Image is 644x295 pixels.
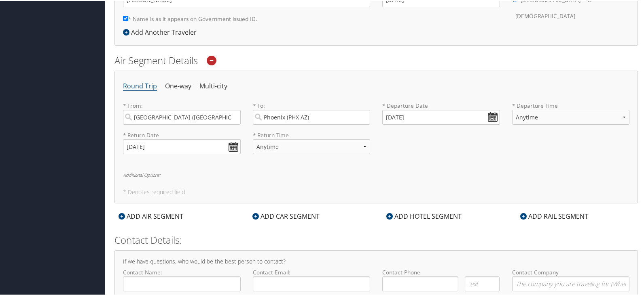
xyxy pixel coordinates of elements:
[382,211,466,220] div: ADD HOTEL SEGMENT
[123,130,241,138] label: * Return Date
[515,8,575,23] label: [DEMOGRAPHIC_DATA]
[123,258,629,264] h4: If we have questions, who would be the best person to contact?
[382,268,500,276] label: Contact Phone
[123,15,128,20] input: * Name is as it appears on Government issued ID.
[253,268,371,291] label: Contact Email:
[382,101,500,109] label: * Departure Date
[123,101,241,124] label: * From:
[123,27,201,36] div: Add Another Traveler
[123,268,241,291] label: Contact Name:
[512,268,630,291] label: Contact Company
[123,78,157,93] li: Round Trip
[512,109,630,124] select: * Departure Time
[253,109,371,124] input: City or Airport Code
[253,276,371,291] input: Contact Email:
[512,101,630,130] label: * Departure Time
[253,101,371,124] label: * To:
[123,276,241,291] input: Contact Name:
[512,276,630,291] input: Contact Company
[114,211,187,220] div: ADD AIR SEGMENT
[123,172,629,176] h6: Additional Options:
[199,78,227,93] li: Multi-city
[253,130,371,138] label: * Return Time
[165,78,191,93] li: One-way
[123,138,241,153] input: MM/DD/YYYY
[114,53,638,67] h2: Air Segment Details
[382,109,500,124] input: MM/DD/YYYY
[516,211,592,220] div: ADD RAIL SEGMENT
[123,188,629,194] h5: * Denotes required field
[123,10,257,25] label: * Name is as it appears on Government issued ID.
[248,211,324,220] div: ADD CAR SEGMENT
[123,109,241,124] input: City or Airport Code
[114,232,638,246] h2: Contact Details:
[465,276,500,291] input: .ext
